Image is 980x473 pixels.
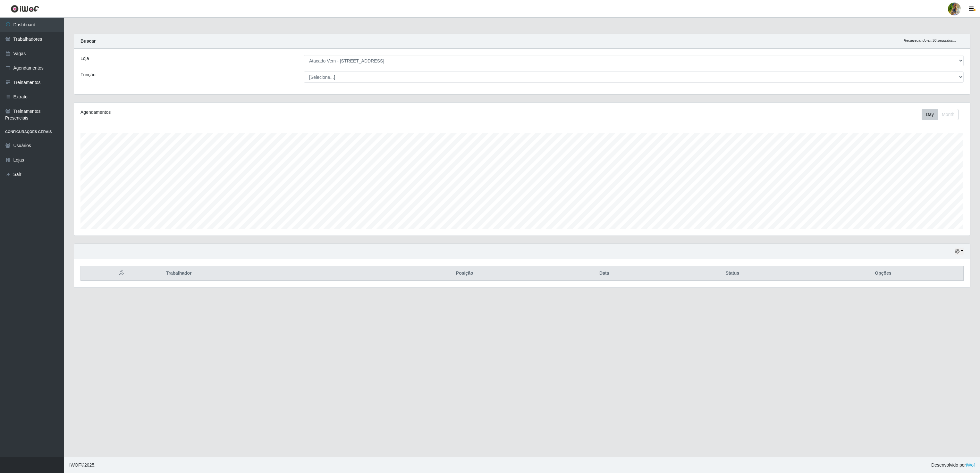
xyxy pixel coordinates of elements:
label: Função [80,71,96,78]
div: First group [922,109,959,120]
th: Data [547,266,662,281]
div: Toolbar with button groups [922,109,964,120]
th: Posição [382,266,547,281]
span: Desenvolvido por [931,462,975,469]
button: Month [938,109,959,120]
th: Opções [803,266,963,281]
img: CoreUI Logo [11,5,39,13]
strong: Buscar [80,38,96,44]
th: Status [662,266,803,281]
label: Loja [80,55,89,62]
a: iWof [966,462,975,468]
div: Agendamentos [80,109,443,116]
i: Recarregando em 30 segundos... [904,38,956,42]
span: © 2025 . [69,462,96,469]
button: Day [922,109,938,120]
th: Trabalhador [162,266,382,281]
span: IWOF [69,462,81,468]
